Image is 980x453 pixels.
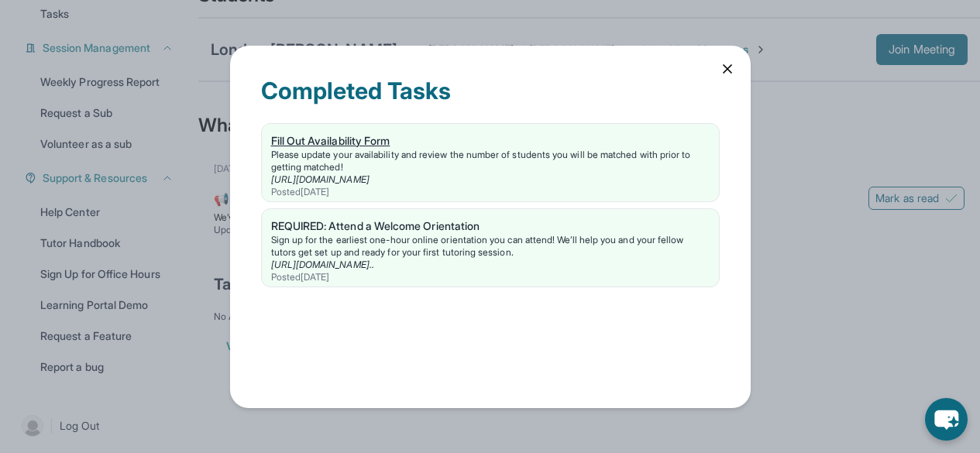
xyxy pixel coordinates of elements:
div: Fill Out Availability Form [271,133,710,149]
div: Sign up for the earliest one-hour online orientation you can attend! We’ll help you and your fell... [271,234,710,259]
a: [URL][DOMAIN_NAME].. [271,259,374,270]
div: Please update your availability and review the number of students you will be matched with prior ... [271,149,710,173]
div: Posted [DATE] [271,271,710,283]
a: REQUIRED: Attend a Welcome OrientationSign up for the earliest one-hour online orientation you ca... [262,209,719,287]
div: Completed Tasks [261,77,720,123]
button: chat-button [925,398,968,441]
a: Fill Out Availability FormPlease update your availability and review the number of students you w... [262,124,719,201]
a: [URL][DOMAIN_NAME] [271,173,370,185]
div: REQUIRED: Attend a Welcome Orientation [271,218,710,234]
div: Posted [DATE] [271,186,710,198]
